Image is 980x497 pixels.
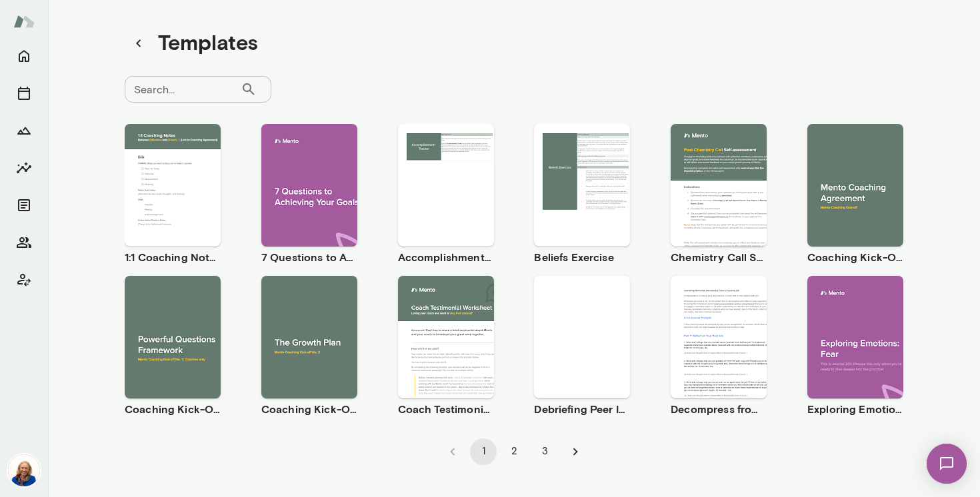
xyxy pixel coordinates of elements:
[11,155,37,181] button: Insights
[501,438,527,465] button: Go to page 2
[261,401,357,417] h6: Coaching Kick-Off No. 2 | The Growth Plan
[671,401,767,417] h6: Decompress from a Job
[11,117,37,144] button: Growth Plan
[13,9,35,34] img: Mento
[11,229,37,256] button: Members
[534,401,630,417] h6: Debriefing Peer Insights (360 feedback) Guide
[11,43,37,69] button: Home
[158,29,258,57] h4: Templates
[11,192,37,219] button: Documents
[437,438,591,465] nav: pagination navigation
[470,438,497,465] button: page 1
[671,249,767,265] h6: Chemistry Call Self-Assessment [Coaches only]
[398,401,494,417] h6: Coach Testimonial Worksheet
[125,249,221,265] h6: 1:1 Coaching Notes
[534,249,630,265] h6: Beliefs Exercise
[11,80,37,107] button: Sessions
[807,249,903,265] h6: Coaching Kick-Off | Coaching Agreement
[398,249,494,265] h6: Accomplishment Tracker
[807,401,903,417] h6: Exploring Emotions: Fear
[125,428,903,465] div: pagination
[562,438,589,465] button: Go to next page
[531,438,558,465] button: Go to page 3
[8,454,40,486] img: Cathy Wright
[11,266,37,293] button: Client app
[125,401,221,417] h6: Coaching Kick-Off No. 1 | Powerful Questions [Coaches Only]
[261,249,357,265] h6: 7 Questions to Achieving Your Goals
